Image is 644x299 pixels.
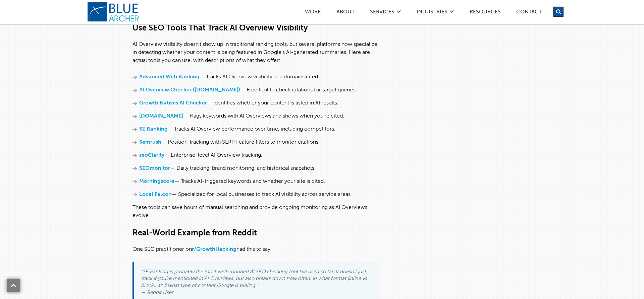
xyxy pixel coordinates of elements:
[139,74,200,80] a: Advanced Web Ranking
[132,112,379,120] li: — Flags keywords with AI Overviews and shows when you’re cited.
[139,140,161,145] a: Semrush
[139,192,172,197] a: Local Falcon
[132,138,379,146] li: — Position Tracking with SERP Feature filters to monitor citations.
[139,153,164,158] a: seoClarity
[305,9,321,16] a: Work
[132,164,379,172] li: — Daily tracking, brand monitoring, and historical snapshots.
[132,23,379,34] h3: Use SEO Tools That Track AI Overview Visibility
[132,204,379,220] p: These tools can save hours of manual searching and provide ongoing monitoring as AI Overviews evo...
[132,228,379,239] h3: Real-World Example from Reddit
[139,179,174,184] a: Morningscore
[139,87,240,93] a: AI Overview Checker ([DOMAIN_NAME])
[139,114,183,119] a: [DOMAIN_NAME]
[132,151,379,159] li: — Enterprise-level AI Overview tracking.
[370,9,395,16] a: SERVICES
[132,99,379,107] li: — Identifies whether your content is listed in AI results.
[132,191,379,199] li: — Specialized for local businesses to track AI visibility across service areas.
[336,9,355,16] a: ABOUT
[416,9,448,16] a: Industries
[469,9,501,16] a: Resources
[139,127,168,132] a: SE Ranking
[87,2,141,22] a: logo
[132,86,379,94] li: — Free tool to check citations for target queries.
[132,73,379,81] li: — Tracks AI Overview visibility and domains cited.
[132,245,379,253] p: One SEO practitioner on had this to say:
[516,9,542,16] a: Contact
[132,177,379,185] li: — Tracks AI-triggered keywords and whether your site is cited.
[132,125,379,133] li: — Tracks AI Overview performance over time, including competitors.
[139,100,207,106] a: Growth Natives AI Checker
[139,166,170,171] a: SEOmonitor
[192,247,236,252] a: r/GrowthHacking
[132,41,379,65] p: AI Overview visibility doesn't show up in traditional ranking tools, but several platforms now sp...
